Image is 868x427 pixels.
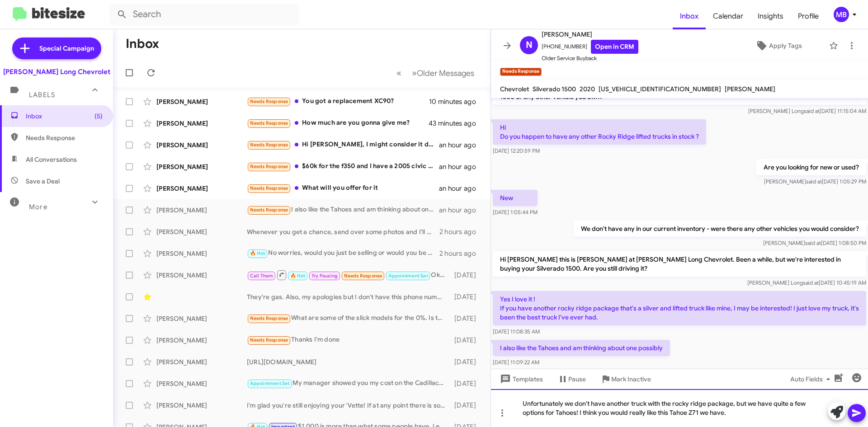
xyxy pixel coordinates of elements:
[247,269,450,281] div: Ok sounds good. Thanks
[247,183,439,193] div: What will you offer for it
[732,38,825,54] button: Apply Tags
[247,378,450,389] div: My manager showed you my cost on the Cadillac, which is $89k. If you are wanting a vehicle like t...
[769,38,802,54] span: Apply Tags
[250,250,265,256] span: 🔥 Hot
[247,292,450,301] div: They're gas. Also, my apologies but I don't have this phone number saved. Who am I speaking with?
[388,273,428,279] span: Appointment Set
[591,40,638,54] a: Open in CRM
[450,357,483,366] div: [DATE]
[247,96,429,107] div: You got a replacement XC90?
[250,380,290,386] span: Appointment Set
[550,371,593,387] button: Pause
[247,140,439,150] div: Hi [PERSON_NAME], I might consider it depending on the offer. What would you be willing to pay fo...
[439,249,483,258] div: 2 hours ago
[29,203,47,211] span: More
[491,389,868,427] div: Unfortunately we don't have another truck with the rocky ridge package, but we have quite a few o...
[344,273,382,279] span: Needs Response
[156,249,247,258] div: [PERSON_NAME]
[250,99,288,104] span: Needs Response
[26,112,103,121] span: Inbox
[764,178,866,185] span: [PERSON_NAME] [DATE] 1:05:29 PM
[706,3,750,29] a: Calendar
[806,178,822,185] span: said at
[574,221,866,237] p: We don't have any in our current inventory - were there any other vehicles you would consider?
[791,3,826,29] a: Profile
[250,273,274,279] span: Call Them
[156,162,247,171] div: [PERSON_NAME]
[450,271,483,280] div: [DATE]
[500,68,542,76] small: Needs Response
[493,251,866,277] p: Hi [PERSON_NAME] this is [PERSON_NAME] at [PERSON_NAME] Long Chevrolet. Been a while, but we're i...
[450,292,483,301] div: [DATE]
[763,239,866,246] span: [PERSON_NAME] [DATE] 1:08:50 PM
[156,184,247,193] div: [PERSON_NAME]
[493,209,538,216] span: [DATE] 1:05:44 PM
[450,336,483,345] div: [DATE]
[156,401,247,410] div: [PERSON_NAME]
[493,291,866,325] p: Yes I love it ! If you have another rocky ridge package that's a silver and lifted truck like min...
[500,85,529,93] span: Chevrolet
[247,313,450,324] div: What are some of the slick models for the 0%. Is there anything Toyota RAV4 or like that?
[450,379,483,388] div: [DATE]
[26,155,77,164] span: All Conversations
[109,4,299,25] input: Search
[247,401,450,410] div: I'm glad you're still enjoying your 'Vette! If at any point there is something else I can help yo...
[392,64,480,82] nav: Page navigation example
[493,119,706,145] p: Hi Do you happen to have any other Rocky Ridge lifted trucks in stock ?
[493,328,540,335] span: [DATE] 11:08:35 AM
[250,142,288,148] span: Needs Response
[250,207,288,213] span: Needs Response
[156,141,247,150] div: [PERSON_NAME]
[156,357,247,366] div: [PERSON_NAME]
[725,85,775,93] span: [PERSON_NAME]
[406,64,480,82] button: Next
[156,379,247,388] div: [PERSON_NAME]
[580,85,595,93] span: 2020
[156,206,247,215] div: [PERSON_NAME]
[439,162,483,171] div: an hour ago
[747,279,866,286] span: [PERSON_NAME] Long [DATE] 10:45:19 AM
[491,371,550,387] button: Templates
[126,37,159,51] h1: Inbox
[673,3,706,29] a: Inbox
[750,3,791,29] span: Insights
[247,161,439,172] div: $60k for the f350 and I have a 2005 civic Si with a new transmission, suspension, radiator but ne...
[156,227,247,236] div: [PERSON_NAME]
[156,119,247,128] div: [PERSON_NAME]
[439,227,483,236] div: 2 hours ago
[12,38,101,59] a: Special Campaign
[450,401,483,410] div: [DATE]
[412,67,417,79] span: »
[748,108,866,114] span: [PERSON_NAME] Long [DATE] 11:15:04 AM
[247,227,439,236] div: Whenever you get a chance, send over some photos and I'll get you a rough estimate. However, the ...
[533,85,576,93] span: Silverado 1500
[250,120,288,126] span: Needs Response
[790,371,834,387] span: Auto Fields
[599,85,721,93] span: [US_VEHICLE_IDENTIFICATION_NUMBER]
[804,108,820,114] span: said at
[311,273,338,279] span: Try Pausing
[247,335,450,345] div: Thanks I'm done
[493,190,538,206] p: New
[3,67,110,76] div: [PERSON_NAME] Long Chevrolet
[391,64,407,82] button: Previous
[783,371,841,387] button: Auto Fields
[250,337,288,343] span: Needs Response
[247,248,439,258] div: No worries, would you just be selling or would you be replacing?
[493,340,670,356] p: I also like the Tahoes and am thinking about one possibly
[593,371,658,387] button: Mark Inactive
[756,159,866,175] p: Are you looking for new or used?
[439,141,483,150] div: an hour ago
[156,336,247,345] div: [PERSON_NAME]
[156,314,247,323] div: [PERSON_NAME]
[156,97,247,106] div: [PERSON_NAME]
[450,314,483,323] div: [DATE]
[247,357,450,366] div: [URL][DOMAIN_NAME]
[29,91,55,99] span: Labels
[290,273,306,279] span: 🔥 Hot
[805,239,821,246] span: said at
[542,54,638,63] span: Older Service Buyback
